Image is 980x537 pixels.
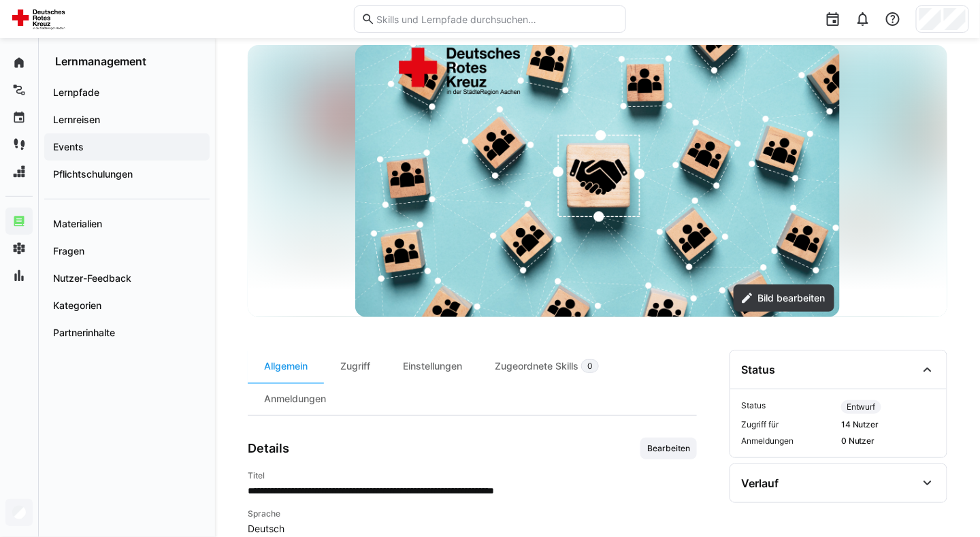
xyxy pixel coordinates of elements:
span: 14 Nutzer [841,419,936,430]
div: Zugeordnete Skills [478,350,615,383]
span: 0 Nutzer [841,436,936,446]
input: Skills und Lernpfade durchsuchen… [375,13,619,25]
span: Zugriff für [741,419,836,430]
h3: Details [248,441,289,456]
h4: Titel [248,470,697,481]
span: Bild bearbeiten [756,291,828,305]
div: Anmeldungen [248,383,342,415]
span: Status [741,400,836,414]
button: Bearbeiten [640,438,697,459]
h4: Sprache [248,508,697,519]
div: Einstellungen [387,350,478,383]
div: Allgemein [248,350,324,383]
div: Status [741,363,775,376]
button: Bild bearbeiten [734,284,834,312]
span: Deutsch [248,522,697,536]
span: Anmeldungen [741,436,836,446]
span: Bearbeiten [646,443,691,454]
div: Verlauf [741,476,779,490]
span: 0 [587,361,593,372]
span: Entwurf [847,402,876,412]
div: Zugriff [324,350,387,383]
